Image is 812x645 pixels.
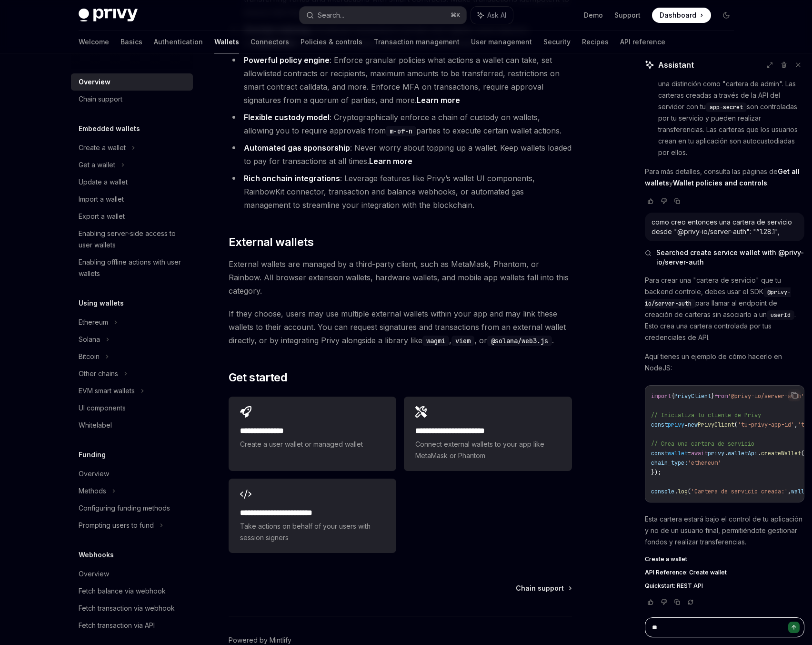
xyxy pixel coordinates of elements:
[673,179,767,187] a: Wallet policies and controls
[79,93,122,105] div: Chain support
[645,513,804,548] p: Esta cartera estará bajo el control de tu aplicación y no de un usuario final, permitiéndote gest...
[71,465,193,482] a: Overview
[738,421,794,429] span: 'tu-privy-app-id'
[229,307,572,347] span: If they choose, users may use multiple external wallets within your app and may link these wallet...
[71,417,193,434] a: Whitelabel
[645,582,703,590] span: Quickstart: REST API
[79,142,126,154] div: Create a wallet
[674,392,711,400] span: PrivyClient
[788,622,800,633] button: Send message
[794,421,798,429] span: ,
[229,111,572,137] li: : Cryptographically enforce a chain of custody on wallets, allowing you to require approvals from...
[79,568,109,580] div: Overview
[658,59,694,71] span: Assistant
[724,450,728,457] span: .
[714,392,728,400] span: from
[645,555,804,563] a: Create a wallet
[471,31,532,53] a: User management
[300,7,466,24] button: Search...⌘K
[651,469,661,476] span: });
[651,411,761,419] span: // Inicializa tu cliente de Privy
[386,126,416,136] code: m-of-n
[791,488,811,495] span: wallet
[788,389,801,401] button: Copy the contents from the code block
[71,225,193,254] a: Enabling server-side access to user wallets
[79,228,187,251] div: Enabling server-side access to user wallets
[698,421,734,429] span: PrivyClient
[79,194,124,205] div: Import a wallet
[543,31,571,53] a: Security
[668,450,688,457] span: wallet
[71,73,193,91] a: Overview
[651,440,754,448] span: // Crea una cartera de servicio
[71,399,193,417] a: UI components
[415,439,560,461] span: Connect external wallets to your app like MetaMask or Phantom
[487,336,552,346] code: @solana/web3.js
[645,166,804,189] p: Para más detalles, consulta las páginas de y .
[651,450,668,457] span: const
[79,385,135,397] div: EVM smart wallets
[645,569,727,576] span: API Reference: Create wallet
[71,254,193,282] a: Enabling offline actions with user wallets
[251,31,289,53] a: Connectors
[645,351,804,374] p: Aquí tienes un ejemplo de cómo hacerlo en NodeJS:
[645,248,804,267] button: Searched create service wallet with @privy-io/server-auth
[71,583,193,600] a: Fetch balance via webhook
[79,402,126,414] div: UI components
[71,91,193,108] a: Chain support
[656,248,804,267] span: Searched create service wallet with @privy-io/server-auth
[516,584,571,593] a: Chain support
[79,585,166,597] div: Fetch balance via webhook
[71,208,193,225] a: Export a wallet
[229,53,572,107] li: : Enforce granular policies what actions a wallet can take, set allowlisted contracts or recipien...
[620,31,665,53] a: API reference
[651,421,668,429] span: const
[301,31,362,53] a: Policies & controls
[451,336,474,346] code: viem
[582,31,609,53] a: Recipes
[71,565,193,583] a: Overview
[240,439,385,450] span: Create a user wallet or managed wallet
[71,617,193,634] a: Fetch transaction via API
[660,10,696,20] span: Dashboard
[711,392,714,400] span: }
[79,31,109,53] a: Welcome
[79,176,128,188] div: Update a wallet
[229,141,572,168] li: : Never worry about topping up a wallet. Keep wallets loaded to pay for transactions at all times.
[79,76,110,88] div: Overview
[79,317,108,328] div: Ethereum
[688,450,691,457] span: =
[79,256,187,279] div: Enabling offline actions with user wallets
[79,485,106,497] div: Methods
[761,450,801,457] span: createWallet
[652,8,711,23] a: Dashboard
[651,459,688,467] span: chain_type:
[71,191,193,208] a: Import a wallet
[658,67,804,158] p: : No existe una distinción como "cartera de admin". Las carteras creadas a través de la API del s...
[79,620,155,631] div: Fetch transaction via API
[79,368,118,379] div: Other chains
[244,113,330,122] strong: Flexible custody model
[374,31,460,53] a: Transaction management
[652,217,798,236] div: como creo entonces una cartera de servicio desde "@privy-io/server-auth": "^1.28.1",
[788,488,791,495] span: ,
[369,156,412,166] a: Learn more
[671,392,674,400] span: {
[710,103,743,111] span: app-secret
[645,582,804,590] a: Quickstart: REST API
[79,9,138,22] img: dark logo
[734,421,738,429] span: (
[451,11,461,19] span: ⌘ K
[244,174,340,183] strong: Rich onchain integrations
[678,488,688,495] span: log
[684,421,688,429] span: =
[516,584,564,593] span: Chain support
[71,600,193,617] a: Fetch transaction via webhook
[79,211,125,222] div: Export a wallet
[691,450,708,457] span: await
[645,275,804,343] p: Para crear una "cartera de servicio" que tu backend controle, debes usar el SDK para llamar al en...
[79,351,100,362] div: Bitcoin
[154,31,203,53] a: Authentication
[229,235,313,250] span: External wallets
[244,55,330,65] strong: Powerful policy engine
